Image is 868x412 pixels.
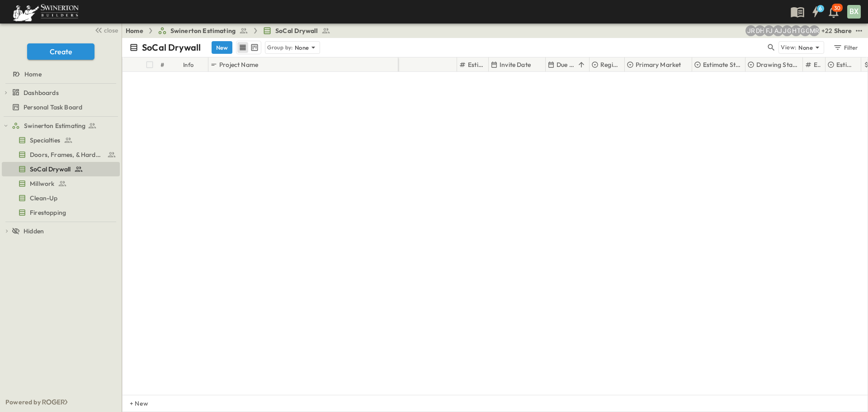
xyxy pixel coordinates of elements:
a: Home [2,68,118,81]
div: Haaris Tahmas (haaris.tahmas@swinerton.com) [791,25,802,36]
span: SoCal Drywall [30,165,71,174]
div: Gerrad Gerber (gerrad.gerber@swinerton.com) [800,25,811,36]
div: Anthony Jimenez (anthony.jimenez@swinerton.com) [773,25,783,36]
button: kanban view [249,42,260,53]
div: SoCal Drywalltest [2,162,120,176]
img: 6c363589ada0b36f064d841b69d3a419a338230e66bb0a533688fa5cc3e9e735.png [11,2,80,21]
h6: 6 [819,5,822,12]
a: Swinerton Estimating [12,119,118,132]
button: New [212,41,232,54]
div: Personal Task Boardtest [2,100,120,114]
nav: breadcrumbs [126,26,336,35]
p: Due Date [557,60,575,69]
span: Millwork [30,179,54,188]
p: + 22 [821,26,830,35]
p: Estimate Status [703,60,741,69]
a: Swinerton Estimating [158,26,248,35]
a: Firestopping [2,206,118,219]
a: Dashboards [12,86,118,99]
div: Filter [833,43,859,52]
a: Doors, Frames, & Hardware [2,148,118,161]
p: View: [781,43,797,52]
p: Estimate Type [836,60,856,69]
p: Group by: [267,43,293,52]
a: SoCal Drywall [2,163,118,175]
div: Share [834,26,852,35]
span: Firestopping [30,208,66,217]
span: SoCal Drywall [275,26,318,35]
button: BX [846,4,862,19]
p: Drawing Status [756,60,798,69]
a: Personal Task Board [2,101,118,114]
button: 6 [807,4,825,20]
p: None [295,43,309,52]
span: Personal Task Board [24,103,82,112]
p: SoCal Drywall [142,41,201,54]
p: Project Name [219,60,258,69]
div: # [160,52,164,77]
p: None [798,43,813,52]
span: Swinerton Estimating [170,26,236,35]
span: Specialties [30,136,60,145]
div: Daryll Hayward (daryll.hayward@swinerton.com) [755,25,765,36]
p: + New [130,399,135,408]
div: Millworktest [2,176,120,191]
div: # [159,57,181,72]
p: Primary Market [636,60,681,69]
div: Jorge Garcia (jorgarcia@swinerton.com) [782,25,793,36]
span: Doors, Frames, & Hardware [30,150,104,159]
a: Millwork [2,177,118,190]
p: Invite Date [500,60,531,69]
a: Home [126,26,143,35]
div: Francisco J. Sanchez (frsanchez@swinerton.com) [764,25,774,36]
div: Info [183,52,194,77]
p: Estimate Number [468,60,484,69]
div: Clean-Uptest [2,191,120,205]
div: table view [236,41,261,54]
span: Dashboards [24,88,59,97]
span: Clean-Up [30,194,57,203]
div: Doors, Frames, & Hardwaretest [2,147,120,162]
a: Clean-Up [2,192,118,204]
span: Home [24,70,42,79]
button: test [854,25,864,36]
div: Meghana Raj (meghana.raj@swinerton.com) [809,25,820,36]
div: Specialtiestest [2,133,120,147]
button: row view [237,42,248,53]
p: 30 [834,5,840,12]
div: Swinerton Estimatingtest [2,118,120,133]
a: SoCal Drywall [263,26,330,35]
p: Estimate Round [814,60,821,69]
span: close [104,26,118,35]
div: Joshua Russell (joshua.russell@swinerton.com) [745,25,756,36]
div: Firestoppingtest [2,205,120,220]
button: Filter [830,41,861,54]
button: Sort [576,60,586,70]
span: Hidden [24,227,44,236]
div: Info [181,57,208,72]
span: Swinerton Estimating [24,121,85,130]
div: BX [847,5,861,19]
a: Specialties [2,134,118,147]
button: Create [27,43,94,60]
p: Region [600,60,620,69]
button: close [91,24,120,36]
